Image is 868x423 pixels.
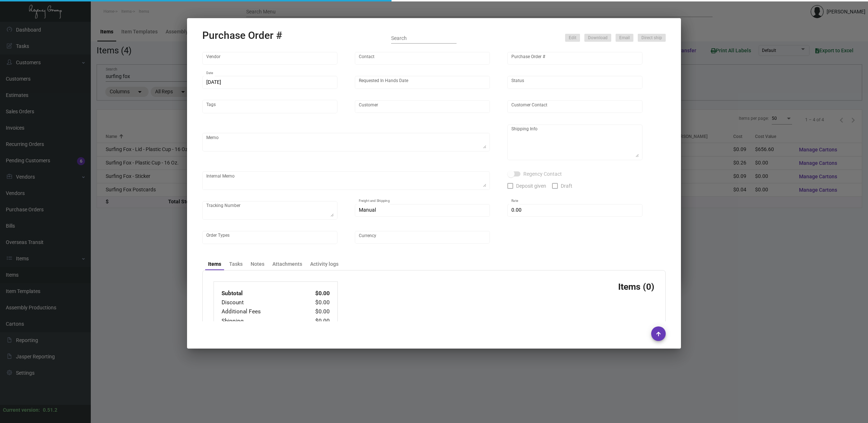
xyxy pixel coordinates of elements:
[43,406,57,414] div: 0.51.2
[300,307,330,316] td: $0.00
[569,35,576,41] span: Edit
[208,260,221,268] div: Items
[638,34,666,42] button: Direct ship
[229,260,243,268] div: Tasks
[300,317,330,326] td: $0.00
[300,298,330,307] td: $0.00
[561,182,572,190] span: Draft
[221,317,300,326] td: Shipping
[310,260,338,268] div: Activity logs
[584,34,611,42] button: Download
[641,35,662,41] span: Direct ship
[523,170,562,178] span: Regency Contact
[272,260,302,268] div: Attachments
[251,260,264,268] div: Notes
[516,182,546,190] span: Deposit given
[300,289,330,298] td: $0.00
[588,35,608,41] span: Download
[616,34,633,42] button: Email
[618,281,654,292] h3: Items (0)
[202,29,282,42] h2: Purchase Order #
[359,207,376,213] span: Manual
[221,307,300,316] td: Additional Fees
[3,406,40,414] div: Current version:
[221,298,300,307] td: Discount
[619,35,630,41] span: Email
[221,289,300,298] td: Subtotal
[565,34,580,42] button: Edit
